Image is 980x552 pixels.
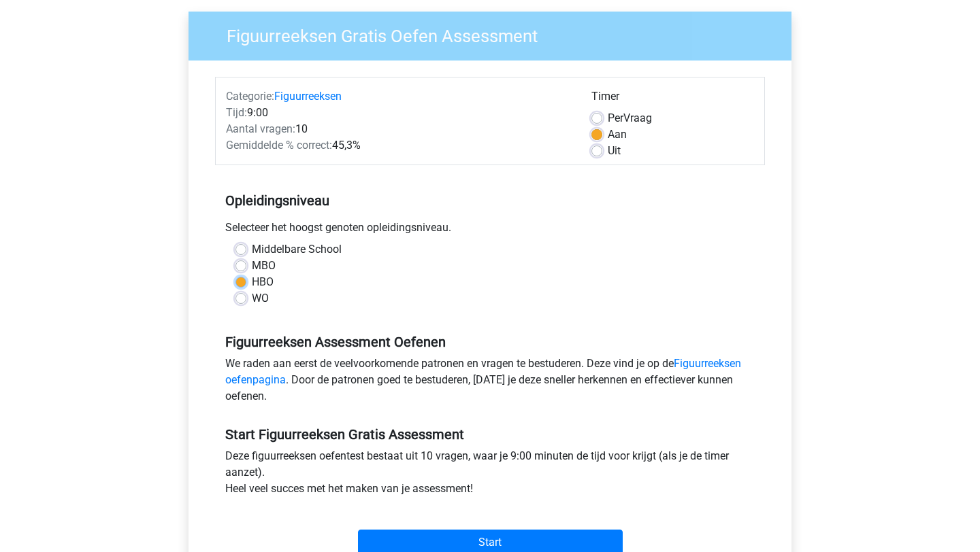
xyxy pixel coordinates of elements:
[226,106,247,119] span: Tijd:
[608,111,623,124] span: Per
[226,122,295,135] span: Aantal vragen:
[591,88,754,110] div: Timer
[225,426,755,443] h5: Start Figuurreeksen Gratis Assessment
[215,448,765,502] div: Deze figuurreeksen oefentest bestaat uit 10 vragen, waar je 9:00 minuten de tijd voor krijgt (als...
[225,334,755,350] h5: Figuurreeksen Assessment Oefenen
[216,105,581,121] div: 9:00
[216,137,581,154] div: 45,3%
[252,241,342,258] label: Middelbare School
[210,20,781,47] h3: Figuurreeksen Gratis Oefen Assessment
[216,121,581,137] div: 10
[215,356,765,410] div: We raden aan eerst de veelvoorkomende patronen en vragen te bestuderen. Deze vind je op de . Door...
[252,274,274,290] label: HBO
[608,126,627,143] label: Aan
[252,258,276,274] label: MBO
[252,290,269,307] label: WO
[226,90,274,103] span: Categorie:
[274,90,342,103] a: Figuurreeksen
[225,187,755,214] h5: Opleidingsniveau
[215,220,765,241] div: Selecteer het hoogst genoten opleidingsniveau.
[608,143,621,159] label: Uit
[608,110,652,126] label: Vraag
[226,139,332,152] span: Gemiddelde % correct:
